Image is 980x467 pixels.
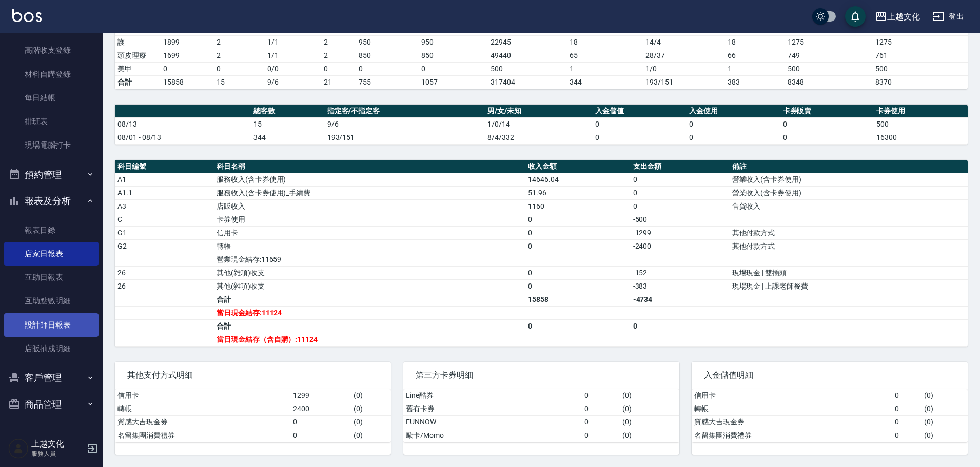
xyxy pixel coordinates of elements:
td: 現場現金 | 雙插頭 [730,266,968,279]
td: 0 [631,319,730,333]
td: ( 0 ) [922,389,968,402]
td: 歐卡/Momo [403,429,582,442]
td: 舊有卡券 [403,402,582,415]
td: 質感大吉現金券 [692,415,892,429]
td: 0 [525,266,630,279]
td: 850 [356,49,419,62]
td: A3 [115,199,214,213]
td: 1 [725,62,785,75]
td: 15858 [525,293,630,306]
th: 卡券販賣 [780,105,874,118]
td: 0 [631,199,730,213]
td: 14 / 4 [643,35,725,49]
td: 1275 [873,35,968,49]
span: 入金儲值明細 [704,370,955,380]
a: 報表目錄 [4,218,99,242]
td: A1.1 [115,186,214,199]
td: 卡券使用 [214,213,525,226]
td: 16300 [874,131,968,144]
td: ( 0 ) [620,415,679,429]
td: ( 0 ) [351,415,391,429]
td: 售貨收入 [730,199,968,213]
td: 0 [290,415,351,429]
td: -4734 [631,293,730,306]
td: 26 [115,266,214,279]
td: 0 [214,62,265,75]
td: 49440 [488,49,566,62]
td: -152 [631,266,730,279]
button: 商品管理 [4,391,99,418]
td: 0 [631,186,730,199]
th: 科目名稱 [214,160,525,173]
a: 高階收支登錄 [4,38,99,62]
td: ( 0 ) [351,402,391,415]
td: 193/151 [325,131,485,144]
th: 卡券使用 [874,105,968,118]
button: 上越文化 [871,6,924,27]
td: 0 [892,415,922,429]
th: 男/女/未知 [485,105,593,118]
td: 761 [873,49,968,62]
a: 店家日報表 [4,242,99,266]
a: 排班表 [4,110,99,133]
td: 66 [725,49,785,62]
td: 0 [525,279,630,293]
th: 入金儲值 [593,105,687,118]
img: Logo [12,9,42,22]
a: 互助點數明細 [4,289,99,313]
td: 名留集團消費禮券 [115,429,290,442]
td: 信用卡 [692,389,892,402]
td: 500 [488,62,566,75]
td: 2 [214,49,265,62]
td: 344 [251,131,325,144]
td: ( 0 ) [351,429,391,442]
td: 店販收入 [214,199,525,213]
td: 護 [115,35,161,49]
td: 美甲 [115,62,161,75]
table: a dense table [692,389,968,442]
td: 其他付款方式 [730,239,968,253]
th: 科目編號 [115,160,214,173]
td: 2 [214,35,265,49]
td: 0 [892,389,922,402]
th: 總客數 [251,105,325,118]
table: a dense table [115,389,391,442]
td: 合計 [214,293,525,306]
td: -2400 [631,239,730,253]
th: 收入金額 [525,160,630,173]
td: 0 [356,62,419,75]
td: 0 [582,402,620,415]
a: 每日結帳 [4,86,99,110]
td: -1299 [631,226,730,239]
td: 1899 [161,35,214,49]
td: 0 [593,117,687,131]
button: 登出 [928,7,968,26]
td: 轉帳 [214,239,525,253]
td: 服務收入(含卡券使用) [214,173,525,186]
table: a dense table [403,389,679,442]
td: 850 [419,49,488,62]
td: 15 [251,117,325,131]
td: ( 0 ) [620,429,679,442]
a: 現場電腦打卡 [4,133,99,157]
td: 合計 [214,319,525,333]
h5: 上越文化 [31,439,84,449]
td: ( 0 ) [620,389,679,402]
td: 頭皮理療 [115,49,161,62]
td: 當日現金結存（含自購）:11124 [214,333,525,346]
span: 其他支付方式明細 [127,370,379,380]
th: 備註 [730,160,968,173]
button: 預約管理 [4,161,99,188]
button: 報表及分析 [4,188,99,214]
td: 0 [892,429,922,442]
td: 28 / 37 [643,49,725,62]
td: 0 [525,239,630,253]
td: 信用卡 [214,226,525,239]
td: 質感大吉現金券 [115,415,290,429]
th: 支出金額 [631,160,730,173]
td: 51.96 [525,186,630,199]
td: 0 / 0 [265,62,322,75]
table: a dense table [115,160,968,347]
td: 15 [214,75,265,89]
td: 65 [567,49,643,62]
